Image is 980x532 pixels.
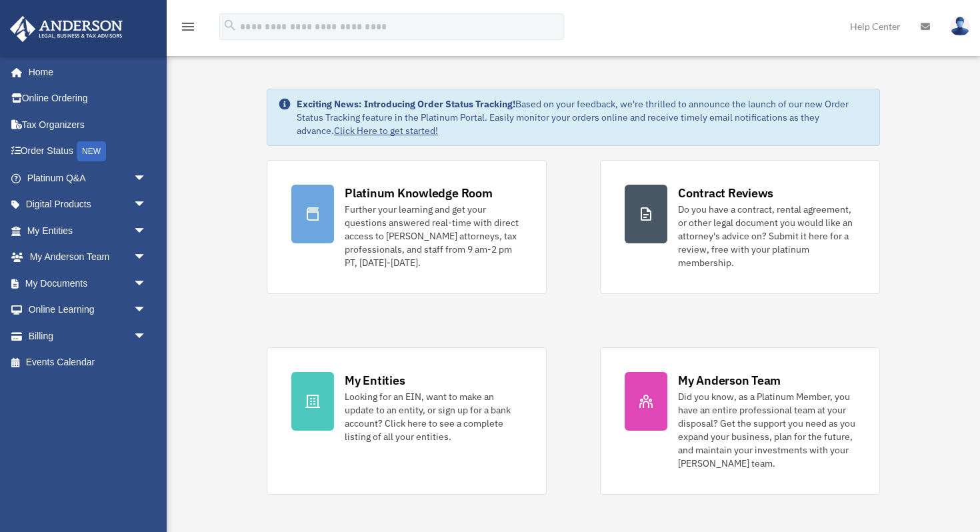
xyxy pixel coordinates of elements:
[9,111,167,138] a: Tax Organizers
[9,323,167,349] a: Billingarrow_drop_down
[223,18,237,33] i: search
[133,297,160,324] span: arrow_drop_down
[678,390,855,470] div: Did you know, as a Platinum Member, you have an entire professional team at your disposal? Get th...
[77,141,106,161] div: NEW
[133,191,160,219] span: arrow_drop_down
[678,185,773,201] div: Contract Reviews
[9,349,167,376] a: Events Calendar
[133,165,160,192] span: arrow_drop_down
[345,185,493,201] div: Platinum Knowledge Room
[9,270,167,297] a: My Documentsarrow_drop_down
[267,160,547,294] a: Platinum Knowledge Room Further your learning and get your questions answered real-time with dire...
[678,372,781,389] div: My Anderson Team
[9,59,160,85] a: Home
[133,323,160,350] span: arrow_drop_down
[9,85,167,112] a: Online Ordering
[9,217,167,244] a: My Entitiesarrow_drop_down
[9,191,167,218] a: Digital Productsarrow_drop_down
[9,165,167,191] a: Platinum Q&Aarrow_drop_down
[9,138,167,165] a: Order StatusNEW
[133,270,160,297] span: arrow_drop_down
[678,203,855,269] div: Do you have a contract, rental agreement, or other legal document you would like an attorney's ad...
[600,347,880,495] a: My Anderson Team Did you know, as a Platinum Member, you have an entire professional team at your...
[180,23,196,35] a: menu
[345,203,522,269] div: Further your learning and get your questions answered real-time with direct access to [PERSON_NAM...
[297,97,869,137] div: Based on your feedback, we're thrilled to announce the launch of our new Order Status Tracking fe...
[950,17,970,36] img: User Pic
[9,244,167,271] a: My Anderson Teamarrow_drop_down
[345,390,522,443] div: Looking for an EIN, want to make an update to an entity, or sign up for a bank account? Click her...
[267,347,547,495] a: My Entities Looking for an EIN, want to make an update to an entity, or sign up for a bank accoun...
[133,217,160,245] span: arrow_drop_down
[180,19,196,35] i: menu
[6,16,127,42] img: Anderson Advisors Platinum Portal
[133,244,160,271] span: arrow_drop_down
[9,297,167,323] a: Online Learningarrow_drop_down
[600,160,880,294] a: Contract Reviews Do you have a contract, rental agreement, or other legal document you would like...
[334,125,438,137] a: Click Here to get started!
[297,98,515,110] strong: Exciting News: Introducing Order Status Tracking!
[345,372,405,389] div: My Entities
